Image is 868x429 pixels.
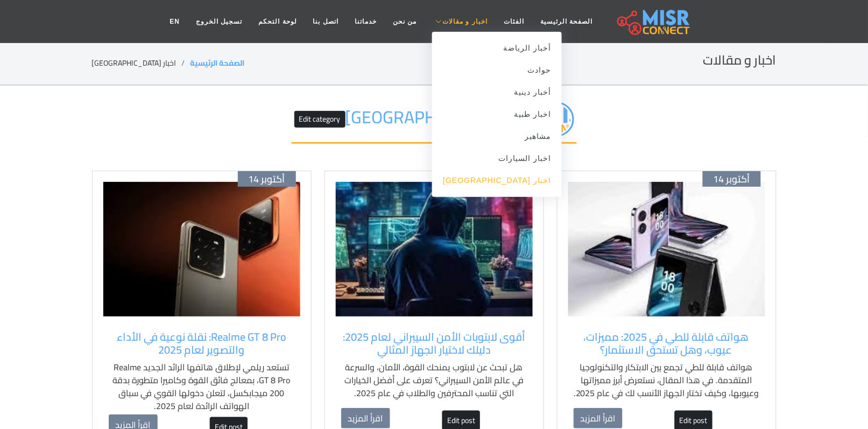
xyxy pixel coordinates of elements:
a: هواتف قابلة للطي في 2025: مميزات، عيوب، وهل تستحق الاستثمار؟ [574,330,760,356]
span: أكتوبر 14 [249,173,285,185]
span: أكتوبر 14 [714,173,750,185]
a: حوادث [432,59,562,81]
img: هاتف ذكي قابل للطي مفتوح يعرض شاشة كبيرة وعملية الطي [568,182,765,317]
a: اخبار السيارات [432,147,562,170]
a: اخبار [GEOGRAPHIC_DATA] [432,170,562,192]
a: من نحن [385,11,425,32]
a: خدماتنا [347,11,385,32]
img: أفضل لابتوب للأمن السيبراني في 2025 مع شاشة مفتوحة تعرض أدوات تحليل الشبكات [336,182,533,317]
a: اقرأ المزيد [574,408,623,428]
a: اقرأ المزيد [341,408,390,428]
a: EN [161,11,188,32]
p: هواتف قابلة للطي تجمع بين الابتكار والتكنولوجيا المتقدمة. في هذا المقال، نستعرض أبرز مميزاتها وعي... [574,361,760,399]
li: اخبار [GEOGRAPHIC_DATA] [92,58,190,69]
a: الصفحة الرئيسية [190,56,245,70]
h2: اخبار و مقالات [703,53,777,68]
a: مشاهير [432,125,562,147]
a: اخبار و مقالات [425,11,496,32]
a: الصفحة الرئيسية [532,11,601,32]
img: هاتف Realme GT 8 Pro بتصميم مبتكر وكاميرا بيريسكوب بدقة 200 ميجابكسل [103,182,300,317]
a: أقوى لابتوبات الأمن السيبراني لعام 2025: دليلك لاختيار الجهاز المثالي [341,330,527,356]
img: main.misr_connect [617,8,689,35]
h2: اخبار [GEOGRAPHIC_DATA] [292,102,577,144]
a: لوحة التحكم [250,11,305,32]
p: تستعد ريلمي لإطلاق هاتفها الرائد الجديد Realme GT 8 Pro، بمعالج فائق القوة وكاميرا متطورة بدقة 20... [109,361,295,412]
a: أخبار الرياضة [432,37,562,59]
a: اخبار طبية [432,103,562,125]
a: اتصل بنا [305,11,347,32]
a: Realme GT 8 Pro: نقلة نوعية في الأداء والتصوير لعام 2025 [109,330,295,356]
p: هل تبحث عن لابتوب يمنحك القوة، الأمان، والسرعة في عالم الأمن السيبراني؟ تعرف على أفضل الخيارات ال... [341,361,527,399]
span: اخبار و مقالات [442,17,488,26]
button: Edit category [294,111,345,128]
a: أخبار دينية [432,81,562,103]
a: الفئات [496,11,532,32]
a: تسجيل الخروج [188,11,250,32]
